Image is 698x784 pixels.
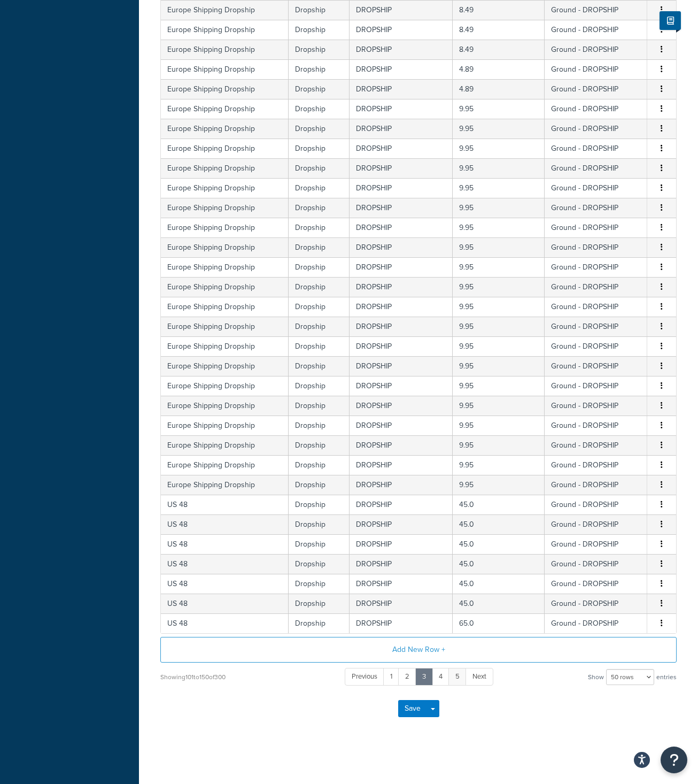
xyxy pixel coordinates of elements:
td: Ground - DROPSHIP [545,257,647,277]
td: Ground - DROPSHIP [545,119,647,139]
span: entries [656,670,677,685]
td: DROPSHIP [350,317,453,336]
td: Ground - DROPSHIP [545,613,647,633]
td: DROPSHIP [350,554,453,574]
td: DROPSHIP [350,435,453,455]
td: Dropship [289,416,350,435]
td: Dropship [289,139,350,158]
td: 9.95 [453,455,545,475]
td: 9.95 [453,356,545,376]
td: 45.0 [453,534,545,554]
td: Europe Shipping Dropship [161,20,289,40]
td: Ground - DROPSHIP [545,435,647,455]
td: Dropship [289,534,350,554]
td: Europe Shipping Dropship [161,455,289,475]
td: Dropship [289,376,350,396]
td: DROPSHIP [350,356,453,376]
td: Europe Shipping Dropship [161,99,289,119]
td: US 48 [161,613,289,633]
td: DROPSHIP [350,178,453,198]
td: Dropship [289,99,350,119]
td: Ground - DROPSHIP [545,495,647,514]
td: US 48 [161,554,289,574]
td: Europe Shipping Dropship [161,119,289,139]
td: Europe Shipping Dropship [161,376,289,396]
td: Ground - DROPSHIP [545,554,647,574]
td: 9.95 [453,396,545,416]
td: Europe Shipping Dropship [161,396,289,416]
td: Dropship [289,59,350,79]
td: Europe Shipping Dropship [161,435,289,455]
a: Previous [345,668,384,686]
td: Europe Shipping Dropship [161,237,289,257]
td: DROPSHIP [350,59,453,79]
td: DROPSHIP [350,376,453,396]
td: Dropship [289,277,350,297]
a: Next [466,668,493,686]
td: DROPSHIP [350,139,453,158]
td: DROPSHIP [350,277,453,297]
td: Ground - DROPSHIP [545,475,647,495]
button: Save [398,700,427,717]
td: Europe Shipping Dropship [161,257,289,277]
td: DROPSHIP [350,336,453,356]
td: Ground - DROPSHIP [545,237,647,257]
td: US 48 [161,594,289,613]
td: Europe Shipping Dropship [161,416,289,435]
td: Europe Shipping Dropship [161,139,289,158]
td: Dropship [289,613,350,633]
td: DROPSHIP [350,20,453,40]
td: 8.49 [453,40,545,59]
td: 9.95 [453,237,545,257]
td: Ground - DROPSHIP [545,218,647,237]
td: Ground - DROPSHIP [545,574,647,594]
td: Dropship [289,237,350,257]
td: 9.95 [453,178,545,198]
td: Dropship [289,178,350,198]
button: Open Resource Center [661,747,687,773]
td: 45.0 [453,514,545,534]
td: 9.95 [453,376,545,396]
td: Ground - DROPSHIP [545,416,647,435]
td: DROPSHIP [350,198,453,218]
td: US 48 [161,534,289,554]
td: Dropship [289,119,350,139]
td: 9.95 [453,158,545,178]
td: Ground - DROPSHIP [545,178,647,198]
td: Europe Shipping Dropship [161,297,289,317]
td: 65.0 [453,613,545,633]
td: Dropship [289,317,350,336]
td: Dropship [289,79,350,99]
td: 9.95 [453,119,545,139]
a: 2 [398,668,416,686]
td: Dropship [289,594,350,613]
td: Europe Shipping Dropship [161,59,289,79]
td: 9.95 [453,277,545,297]
td: Ground - DROPSHIP [545,297,647,317]
td: Dropship [289,198,350,218]
td: Europe Shipping Dropship [161,336,289,356]
td: 9.95 [453,257,545,277]
td: Ground - DROPSHIP [545,158,647,178]
td: DROPSHIP [350,534,453,554]
td: DROPSHIP [350,99,453,119]
td: DROPSHIP [350,257,453,277]
td: 8.49 [453,20,545,40]
td: 9.95 [453,218,545,237]
td: 4.89 [453,79,545,99]
td: 9.95 [453,198,545,218]
td: DROPSHIP [350,574,453,594]
td: Europe Shipping Dropship [161,158,289,178]
td: 9.95 [453,317,545,336]
td: 9.95 [453,475,545,495]
td: DROPSHIP [350,594,453,613]
td: Ground - DROPSHIP [545,336,647,356]
td: 9.95 [453,139,545,158]
td: 45.0 [453,495,545,514]
td: Europe Shipping Dropship [161,198,289,218]
td: Dropship [289,574,350,594]
a: 4 [432,668,449,686]
td: DROPSHIP [350,475,453,495]
td: Dropship [289,218,350,237]
a: 5 [448,668,467,686]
